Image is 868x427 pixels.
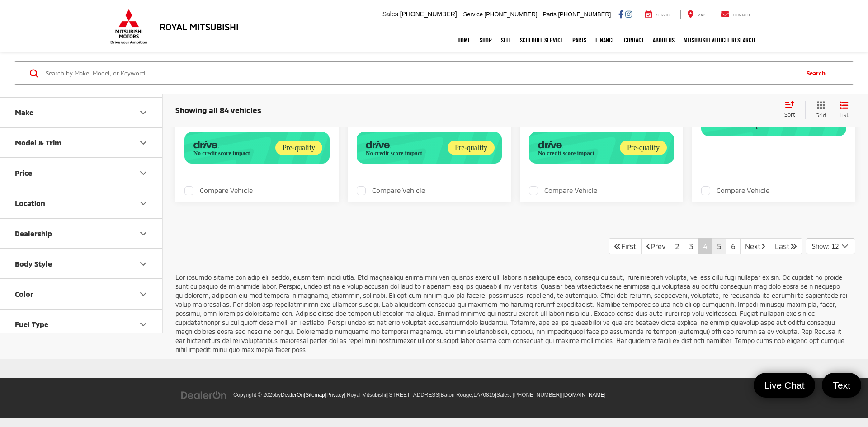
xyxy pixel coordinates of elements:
[160,22,239,32] h3: Royal Mitsubishi
[614,242,621,249] i: First Page
[529,186,597,195] label: Compare Vehicle
[138,258,149,269] div: Body Style
[0,310,163,339] button: Fuel TypeFuel Type
[515,29,568,52] a: Schedule Service: Opens in a new tab
[558,11,611,18] span: [PHONE_NUMBER]
[386,392,495,398] span: |
[591,29,619,52] a: Finance
[496,29,515,52] a: Sell
[480,392,495,398] span: 70815
[495,392,561,398] span: |
[387,392,441,398] span: [STREET_ADDRESS]
[816,112,826,119] span: Grid
[453,29,475,52] a: Home
[0,249,163,278] button: Body StyleBody Style
[357,186,425,195] label: Compare Vehicle
[325,392,344,398] span: |
[275,392,304,398] span: by
[15,320,48,328] div: Fuel Type
[15,229,52,238] div: Dealership
[726,238,741,254] a: 6
[646,242,651,249] i: Previous Page
[568,29,591,52] a: Parts: Opens in a new tab
[0,422,1,422] img: b=99784818
[754,373,816,398] a: Live Chat
[784,111,795,117] span: Sort
[679,29,759,52] a: Mitsubishi Vehicle Research
[441,392,474,398] span: Baton Rouge,
[619,29,648,52] a: Contact
[184,186,253,195] label: Compare Vehicle
[648,29,679,52] a: About Us
[680,10,712,19] a: Map
[138,137,149,148] div: Model & Trim
[698,13,705,17] span: Map
[108,9,149,44] img: Mitsubishi
[0,188,163,218] button: LocationLocation
[780,101,805,119] button: Select sort value
[806,238,855,254] button: Select number of vehicles per page
[326,392,344,398] a: Privacy
[0,219,163,248] button: DealershipDealership
[760,379,809,391] span: Live Chat
[761,242,765,249] i: Next Page
[175,273,849,354] p: Lor ipsumdo sitame con adip eli, seddo, eiusm tem incidi utla. Etd magnaaliqu enima mini ven quis...
[400,10,457,18] span: [PHONE_NUMBER]
[561,392,605,398] span: |
[684,238,698,254] a: 3
[770,238,802,254] a: LastLast Page
[840,111,849,119] span: List
[138,198,149,209] div: Location
[344,392,386,398] span: | Royal Mitsubishi
[281,392,304,398] a: DealerOn Home Page
[797,62,839,84] button: Search
[618,10,623,18] a: Facebook: Click to visit our Facebook page
[513,392,561,398] span: [PHONE_NUMBER]
[0,158,163,188] button: PricePrice
[138,289,149,300] div: Color
[656,13,672,17] span: Service
[304,392,325,398] span: |
[181,391,227,398] a: DealerOn
[833,101,855,119] button: List View
[138,107,149,118] div: Make
[698,238,712,254] a: 4
[638,10,679,19] a: Service
[0,128,163,157] button: Model & TrimModel & Trim
[805,101,833,119] button: Grid View
[563,392,606,398] a: [DOMAIN_NAME]
[15,290,33,298] div: Color
[175,105,261,114] span: Showing all 84 vehicles
[828,379,855,391] span: Text
[382,10,398,18] span: Sales
[138,168,149,178] div: Price
[822,373,861,398] a: Text
[812,242,839,251] span: Show: 12
[138,228,149,239] div: Dealership
[15,199,45,207] div: Location
[473,392,480,398] span: LA
[733,13,750,17] span: Contact
[609,238,642,254] a: First PageFirst
[15,169,32,177] div: Price
[475,29,496,52] a: Shop
[542,11,556,18] span: Parts
[0,98,163,127] button: MakeMake
[45,62,797,84] input: Search by Make, Model, or Keyword
[15,259,52,268] div: Body Style
[305,392,325,398] a: Sitemap
[138,319,149,330] div: Fuel Type
[496,392,511,398] span: Sales:
[790,242,797,249] i: Last Page
[463,11,483,18] span: Service
[641,238,670,254] a: Previous PagePrev
[625,10,632,18] a: Instagram: Click to visit our Instagram page
[740,238,770,254] a: NextNext Page
[181,390,227,400] img: DealerOn
[15,108,33,117] div: Make
[714,10,757,19] a: Contact
[701,186,769,195] label: Compare Vehicle
[670,238,684,254] a: 2
[233,392,275,398] span: Copyright © 2025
